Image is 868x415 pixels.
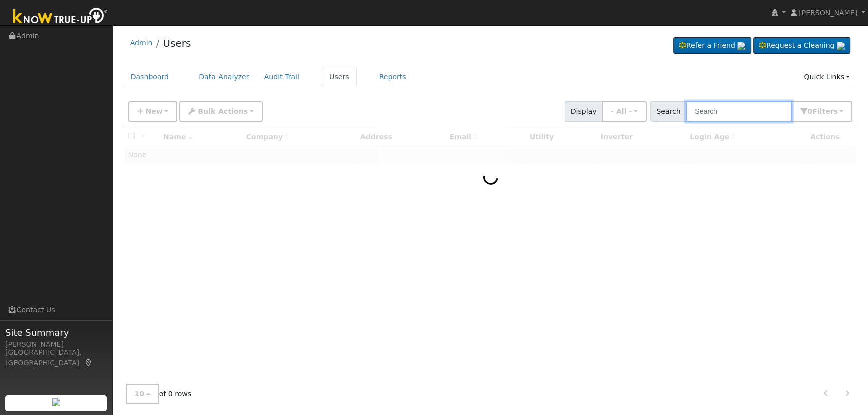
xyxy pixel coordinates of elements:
[686,101,792,122] input: Search
[372,68,414,86] a: Reports
[130,39,153,47] a: Admin
[5,339,107,350] div: [PERSON_NAME]
[799,9,857,17] span: [PERSON_NAME]
[123,68,177,86] a: Dashboard
[650,101,686,122] span: Search
[753,37,850,54] a: Request a Cleaning
[191,68,257,86] a: Data Analyzer
[52,398,60,406] img: retrieve
[179,101,262,122] button: Bulk Actions
[673,37,751,54] a: Refer a Friend
[128,101,178,122] button: New
[565,101,602,122] span: Display
[126,384,192,404] span: of 0 rows
[8,6,113,28] img: Know True-Up
[791,101,852,122] button: 0Filters
[737,42,745,50] img: retrieve
[837,42,845,50] img: retrieve
[145,107,162,115] span: New
[5,326,107,339] span: Site Summary
[84,359,93,367] a: Map
[5,347,107,368] div: [GEOGRAPHIC_DATA], [GEOGRAPHIC_DATA]
[257,68,307,86] a: Audit Trail
[812,107,838,115] span: Filter
[163,37,191,49] a: Users
[796,68,857,86] a: Quick Links
[198,107,248,115] span: Bulk Actions
[135,390,145,398] span: 10
[322,68,357,86] a: Users
[833,107,837,115] span: s
[126,384,159,404] button: 10
[602,101,647,122] button: - All -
